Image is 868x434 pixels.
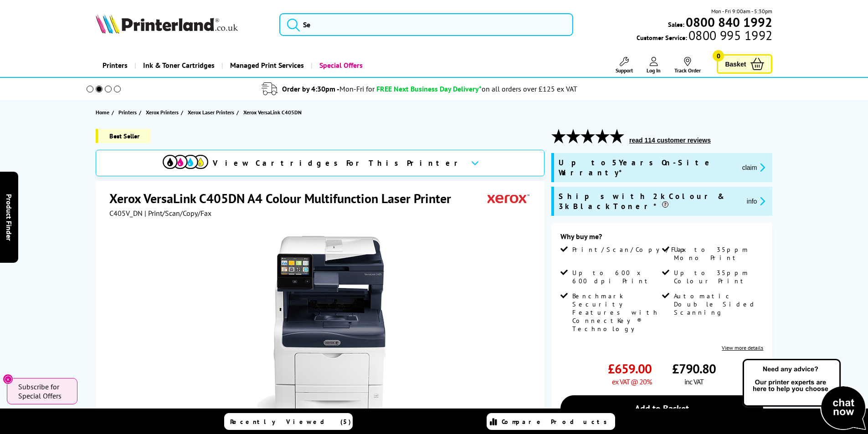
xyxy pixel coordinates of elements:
span: Automatic Double Sided Scanning [674,292,761,317]
a: Recently Viewed (5) [224,413,353,430]
span: Log In [647,67,661,74]
span: Xerox VersaLink C405DN [243,107,302,117]
img: Xerox VersaLink C405DN [232,236,411,414]
button: read 114 customer reviews [627,136,714,144]
a: Track Order [674,57,701,74]
span: Order by 4:30pm - [282,84,375,93]
a: Ink & Toner Cartridges [134,54,221,77]
span: Up to 35ppm Mono Print [674,245,761,262]
div: Why buy me? [560,232,763,245]
a: Printers [96,54,134,77]
span: Up to 600 x 600 dpi Print [572,269,660,285]
a: Add to Basket [560,395,763,422]
a: Home [96,107,112,117]
a: Compare Products [487,413,615,430]
span: Benchmark Security Features with ConnectKey® Technology [572,292,660,333]
span: £659.00 [608,360,652,377]
span: Recently Viewed (5) [230,418,351,426]
span: Compare Products [502,418,612,426]
img: Open Live Chat window [740,357,868,432]
button: promo-description [744,196,768,206]
span: Customer Service: [637,31,772,42]
span: Up to 5 Years On-Site Warranty* [559,158,735,178]
span: Ships with 2k Colour & 3k Black Toner* [559,191,740,211]
span: ex VAT @ 20% [612,377,652,386]
span: Sales: [668,20,684,29]
span: Printers [118,107,137,117]
a: Xerox Laser Printers [188,107,236,117]
span: £790.80 [672,360,716,377]
span: Ink & Toner Cartridges [143,54,215,77]
span: Subscribe for Special Offers [18,382,68,400]
b: 0800 840 1992 [686,14,772,31]
span: | Print/Scan/Copy/Fax [144,209,211,218]
a: Printers [118,107,139,117]
span: C405V_DN [109,209,143,218]
span: Best Seller [96,129,151,143]
a: 0800 840 1992 [684,18,772,26]
span: Basket [725,58,746,70]
span: Product Finder [5,194,14,240]
span: Xerox Printers [146,107,179,117]
span: 0 [713,50,724,61]
span: Support [616,67,633,74]
img: Xerox [488,190,529,207]
a: View more details [722,344,763,351]
img: Printerland Logo [96,14,238,34]
h1: Xerox VersaLink C405DN A4 Colour Multifunction Laser Printer [109,190,460,207]
button: promo-description [740,162,768,173]
span: Xerox Laser Printers [188,107,234,117]
span: Up to 35ppm Colour Print [674,269,761,285]
span: Mon - Fri 9:00am - 5:30pm [711,7,772,15]
span: Print/Scan/Copy/Fax [572,245,689,254]
a: Basket 0 [717,54,772,74]
span: Mon-Fri for [339,84,375,93]
a: Xerox Printers [146,107,181,117]
a: Printerland Logo [96,14,268,36]
a: Support [616,57,633,74]
span: FREE Next Business Day Delivery* [376,84,482,93]
button: Close [3,374,13,384]
span: View Cartridges For This Printer [213,158,463,168]
a: Xerox VersaLink C405DN [243,107,304,117]
div: on all orders over £125 ex VAT [482,84,577,93]
a: Managed Print Services [221,54,311,77]
a: Special Offers [311,54,370,77]
input: Se [279,13,573,36]
span: Home [96,107,109,117]
span: 0800 995 1992 [687,31,772,40]
img: View Cartridges [163,155,208,169]
span: inc VAT [684,377,704,386]
li: modal_delivery [74,81,765,97]
a: Log In [647,57,661,74]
